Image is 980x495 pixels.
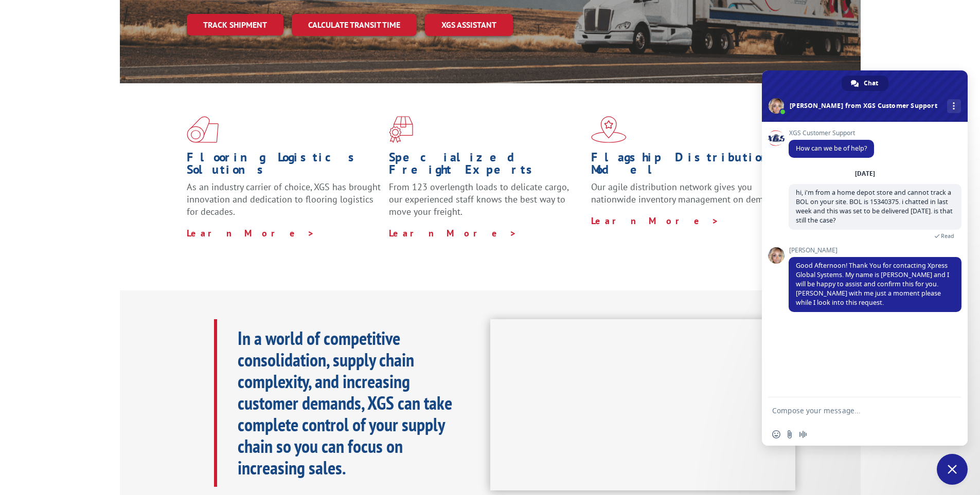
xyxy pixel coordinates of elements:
h1: Flagship Distribution Model [591,151,786,181]
span: XGS Customer Support [789,130,874,137]
span: [PERSON_NAME] [789,247,961,254]
textarea: Compose your message... [772,406,935,415]
span: Chat [864,76,878,91]
span: Our agile distribution network gives you nationwide inventory management on demand. [591,181,780,205]
span: Insert an emoji [772,430,780,438]
span: Send a file [786,430,794,438]
a: Learn More > [389,227,517,239]
a: XGS ASSISTANT [425,14,513,36]
h1: Flooring Logistics Solutions [187,151,381,181]
span: Good Afternoon! Thank You for contacting Xpress Global Systems. My name is [PERSON_NAME] and I wi... [796,261,949,307]
div: Close chat [937,454,968,485]
a: Learn More > [187,227,315,239]
div: [DATE] [855,171,875,177]
span: How can we be of help? [796,144,867,153]
a: Learn More > [591,215,719,227]
span: Read [941,232,954,240]
span: hi, i'm from a home depot store and cannot track a BOL on your site. BOL is 15340375. i chatted i... [796,188,953,225]
a: Track shipment [187,14,283,35]
span: As an industry carrier of choice, XGS has brought innovation and dedication to flooring logistics... [187,181,381,217]
iframe: XGS Logistics Solutions [490,319,795,491]
h1: Specialized Freight Experts [389,151,583,181]
a: Calculate transit time [292,14,417,36]
p: From 123 overlength loads to delicate cargo, our experienced staff knows the best way to move you... [389,181,583,227]
img: xgs-icon-flagship-distribution-model-red [591,116,627,143]
img: xgs-icon-total-supply-chain-intelligence-red [187,116,219,143]
b: In a world of competitive consolidation, supply chain complexity, and increasing customer demands... [238,326,452,480]
div: More channels [947,99,961,113]
img: xgs-icon-focused-on-flooring-red [389,116,413,143]
span: Audio message [799,430,807,438]
div: Chat [842,76,888,91]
